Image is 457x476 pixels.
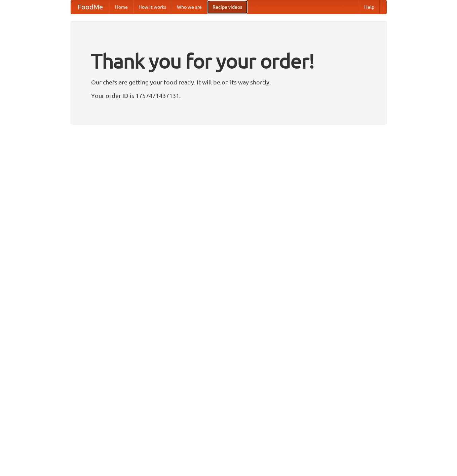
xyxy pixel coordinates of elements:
[207,0,247,14] a: Recipe videos
[91,45,366,77] h1: Thank you for your order!
[359,0,380,14] a: Help
[172,0,207,14] a: Who we are
[91,90,366,101] p: Your order ID is 1757471437131.
[91,77,366,87] p: Our chefs are getting your food ready. It will be on its way shortly.
[110,0,133,14] a: Home
[71,0,110,14] a: FoodMe
[133,0,172,14] a: How it works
